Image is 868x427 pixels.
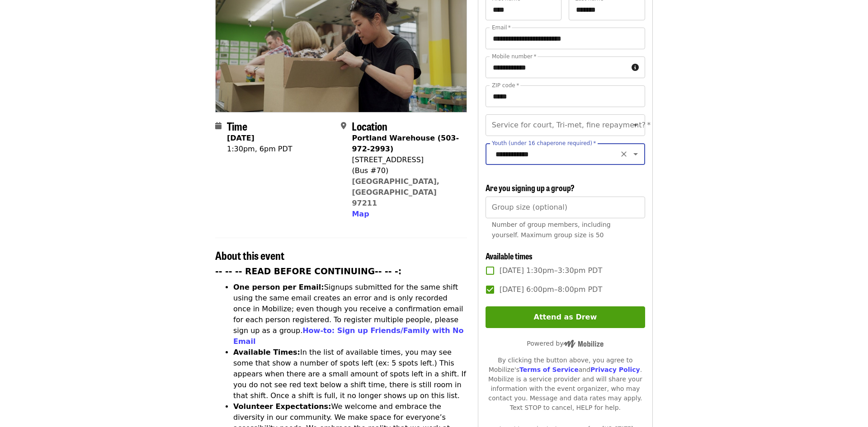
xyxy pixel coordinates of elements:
[486,85,645,107] input: ZIP code
[233,348,300,357] strong: Available Times:
[215,247,284,263] span: About this event
[233,326,464,346] a: How-to: Sign up Friends/Family with No Email
[632,63,639,72] i: circle-info icon
[492,83,519,88] label: ZIP code
[227,118,247,134] span: Time
[486,197,645,218] input: [object Object]
[352,209,369,220] button: Map
[486,306,645,328] button: Attend as Drew
[233,283,324,291] strong: One person per Email:
[227,144,292,155] div: 1:30pm, 6pm PDT
[215,267,401,276] strong: -- -- -- READ BEFORE CONTINUING-- -- -:
[618,148,630,160] button: Clear
[492,25,511,30] label: Email
[227,134,255,142] strong: [DATE]
[486,250,533,262] span: Available times
[527,340,604,347] span: Powered by
[500,265,602,276] span: [DATE] 1:30pm–3:30pm PDT
[352,165,459,176] div: (Bus #70)
[590,366,640,373] a: Privacy Policy
[629,148,642,160] button: Open
[486,182,575,193] span: Are you signing up a group?
[492,221,611,239] span: Number of group members, including yourself. Maximum group size is 50
[352,177,439,207] a: [GEOGRAPHIC_DATA], [GEOGRAPHIC_DATA] 97211
[563,340,604,348] img: Powered by Mobilize
[341,122,346,130] i: map-marker-alt icon
[486,356,645,413] div: By clicking the button above, you agree to Mobilize's and . Mobilize is a service provider and wi...
[500,284,602,295] span: [DATE] 6:00pm–8:00pm PDT
[629,119,642,131] button: Open
[233,402,331,411] strong: Volunteer Expectations:
[233,347,467,401] li: In the list of available times, you may see some that show a number of spots left (ex: 5 spots le...
[352,118,387,134] span: Location
[519,366,579,373] a: Terms of Service
[492,54,536,59] label: Mobile number
[215,122,222,130] i: calendar icon
[486,56,628,78] input: Mobile number
[486,28,645,49] input: Email
[233,282,467,347] li: Signups submitted for the same shift using the same email creates an error and is only recorded o...
[352,210,369,218] span: Map
[352,134,459,153] strong: Portland Warehouse (503-972-2993)
[492,141,596,146] label: Youth (under 16 chaperone required)
[352,155,459,165] div: [STREET_ADDRESS]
